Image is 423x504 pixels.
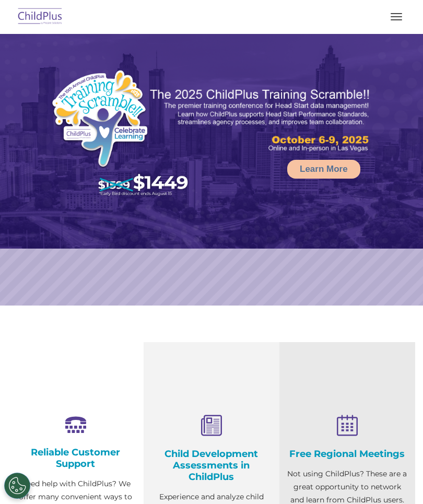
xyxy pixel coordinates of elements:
[287,160,360,179] a: Learn More
[287,448,407,460] h4: Free Regional Meetings
[4,473,30,499] button: Cookies Settings
[16,5,65,29] img: ChildPlus by Procare Solutions
[16,447,136,470] h4: Reliable Customer Support
[151,448,272,483] h4: Child Development Assessments in ChildPlus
